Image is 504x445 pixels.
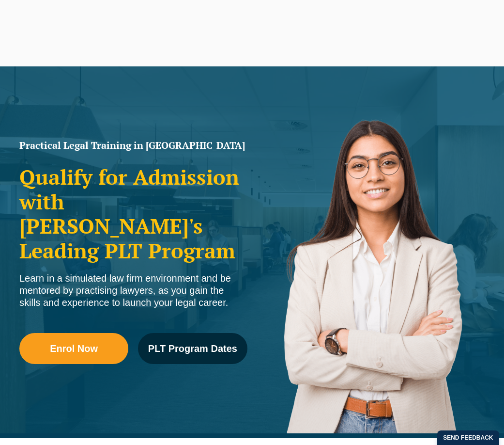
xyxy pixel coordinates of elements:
span: PLT Program Dates [148,344,237,353]
a: Enrol Now [19,333,128,364]
h2: Qualify for Admission with [PERSON_NAME]'s Leading PLT Program [19,165,247,263]
span: Enrol Now [50,344,98,353]
h1: Practical Legal Training in [GEOGRAPHIC_DATA] [19,141,247,150]
a: PLT Program Dates [138,333,247,364]
div: Learn in a simulated law firm environment and be mentored by practising lawyers, as you gain the ... [19,272,247,309]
